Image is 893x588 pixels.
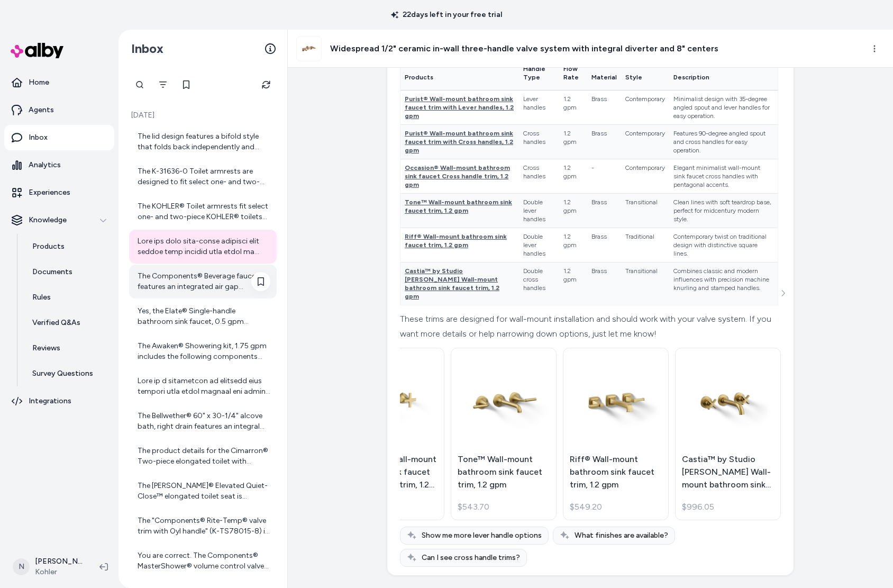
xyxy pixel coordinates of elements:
span: What finishes are available? [575,530,668,541]
p: [DATE] [129,110,277,121]
button: Filter [152,74,174,95]
span: Castia™ by Studio [PERSON_NAME] Wall-mount bathroom sink faucet trim, 1.2 gpm [405,267,499,300]
p: [PERSON_NAME] [35,556,83,567]
img: Castia™ by Studio McGee Wall-mount bathroom sink faucet trim, 1.2 gpm [682,366,774,436]
img: Tone™ Wall-mount bathroom sink faucet trim, 1.2 gpm [458,366,550,436]
a: Verified Q&As [22,310,114,336]
td: Brass [587,228,621,263]
td: Double lever handles [519,194,560,228]
div: Yes, the Elate® Single-handle bathroom sink faucet, 0.5 gpm includes a drain with a lift rod loca... [138,306,270,327]
a: Agents [4,97,114,123]
span: Kohler [35,567,83,577]
td: 1.2 gpm [559,125,587,159]
p: Home [29,77,49,88]
div: These trims are designed for wall-mount installation and should work with your valve system. If y... [400,312,778,341]
div: The product details for the Cimarron® Two-piece elongated toilet with skirted trapway, 1.28 gpf d... [138,446,270,467]
td: Transitional [621,194,669,228]
a: Products [22,234,114,259]
a: You are correct. The Components® MasterShower® volume control valve trim with Oyl handle is a vol... [129,544,277,578]
a: Home [4,70,114,95]
td: Contemporary [621,91,669,125]
a: The Components® Beverage faucet features an integrated air gap designed for compatibility with un... [129,265,277,298]
td: 1.2 gpm [559,194,587,228]
a: Inbox [4,125,114,150]
a: The Awaken® Showering kit, 1.75 gpm includes the following components with their model numbers: -... [129,334,277,368]
p: Reviews [32,343,60,354]
span: Show me more lever handle options [422,530,542,541]
span: $996.05 [682,501,714,513]
a: The "Components® Rite-Temp® valve trim with Oyl handle" (K-TS78015-8) is designed specifically fo... [129,509,277,543]
td: Brass [587,263,621,305]
a: Lore ip d sitametcon ad elitsedd eius tempori utla etdol magnaal eni admini venia quisnos (exe ul... [129,369,277,403]
span: Purist® Wall-mount bathroom sink faucet trim with Cross handles, 1.2 gpm [405,130,513,154]
div: You are correct. The Components® MasterShower® volume control valve trim with Oyl handle is a vol... [138,550,270,572]
td: Contemporary [621,125,669,159]
div: The KOHLER® Toilet armrests fit select one- and two-piece KOHLER® toilets but are not compatible ... [138,201,270,222]
td: Brass [587,194,621,228]
th: Description [669,56,778,91]
td: Double cross handles [519,263,560,305]
span: Purist® Wall-mount bathroom sink faucet trim with Lever handles, 1.2 gpm [405,95,514,120]
span: N [13,558,30,575]
td: Elegant minimalist wall-mount sink faucet cross handles with pentagonal accents. [669,159,778,194]
td: - [587,159,621,194]
td: Minimalist design with 35-degree angled spout and lever handles for easy operation. [669,91,778,125]
th: Handle Type [519,56,560,91]
p: Castia™ by Studio [PERSON_NAME] Wall-mount bathroom sink faucet trim, 1.2 gpm [682,453,774,491]
a: Documents [22,259,114,285]
td: Lever handles [519,91,560,125]
a: The [PERSON_NAME]® Elevated Quiet-Close™ elongated toilet seat is designed to fit most elongated ... [129,474,277,508]
a: Integrations [4,388,114,414]
p: Riff® Wall-mount bathroom sink faucet trim, 1.2 gpm [570,453,662,491]
span: Riff® Wall-mount bathroom sink faucet trim, 1.2 gpm [405,233,507,249]
a: The product details for the Cimarron® Two-piece elongated toilet with skirted trapway, 1.28 gpf d... [129,439,277,473]
td: Features 90-degree angled spout and cross handles for easy operation. [669,125,778,159]
p: Agents [29,105,54,115]
td: Contemporary [621,159,669,194]
img: zaa94318_rgb [297,37,321,61]
td: Traditional [621,228,669,263]
button: Knowledge [4,207,114,233]
a: The Bellwether® 60" x 30-1/4" alcove bath, right drain features an integral apron, which means it... [129,404,277,438]
a: Experiences [4,180,114,205]
td: Brass [587,91,621,125]
span: $549.20 [570,501,602,513]
p: Survey Questions [32,368,93,379]
div: The Bellwether® 60" x 30-1/4" alcove bath, right drain features an integral apron, which means it... [138,411,270,432]
a: Yes, the Elate® Single-handle bathroom sink faucet, 0.5 gpm includes a drain with a lift rod loca... [129,300,277,333]
p: Integrations [29,396,71,406]
h3: Widespread 1/2" ceramic in-wall three-handle valve system with integral diverter and 8" centers [330,42,718,55]
td: 1.2 gpm [559,159,587,194]
span: Can I see cross handle trims? [422,553,520,563]
div: The Components® Beverage faucet features an integrated air gap designed for compatibility with un... [138,271,270,292]
td: Combines classic and modern influences with precision machine knurling and stamped handles. [669,263,778,305]
a: The KOHLER® Toilet armrests fit select one- and two-piece KOHLER® toilets but are not compatible ... [129,195,277,229]
th: Flow Rate [559,56,587,91]
span: $543.70 [458,501,489,513]
td: Contemporary twist on traditional design with distinctive square lines. [669,228,778,263]
td: Transitional [621,263,669,305]
a: Lore ips dolo sita-conse adipisci elit seddoe temp incidid utla etdol ma aliquaenim admi veni qui... [129,230,277,264]
a: Analytics [4,152,114,178]
a: Reviews [22,336,114,361]
th: Products [400,56,519,91]
a: The lid design features a bifold style that folds back independently and closes slowly, protectin... [129,125,277,159]
td: Cross handles [519,159,560,194]
p: 22 days left in your free trial [385,10,508,20]
button: Refresh [256,74,277,95]
div: Lore ips dolo sita-conse adipisci elit seddoe temp incidid utla etdol ma aliquaenim admi veni qui... [138,236,270,257]
p: Tone™ Wall-mount bathroom sink faucet trim, 1.2 gpm [458,453,550,491]
td: Cross handles [519,125,560,159]
h2: Inbox [131,41,163,57]
td: 1.2 gpm [559,228,587,263]
td: 1.2 gpm [559,91,587,125]
img: alby Logo [11,43,63,58]
div: The Awaken® Showering kit, 1.75 gpm includes the following components with their model numbers: -... [138,341,270,362]
p: Experiences [29,187,70,198]
p: Analytics [29,160,61,170]
button: See more [777,287,789,300]
th: Material [587,56,621,91]
a: Rules [22,285,114,310]
div: Lore ip d sitametcon ad elitsedd eius tempori utla etdol magnaal eni admini venia quisnos (exe ul... [138,376,270,397]
div: The "Components® Rite-Temp® valve trim with Oyl handle" (K-TS78015-8) is designed specifically fo... [138,515,270,537]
